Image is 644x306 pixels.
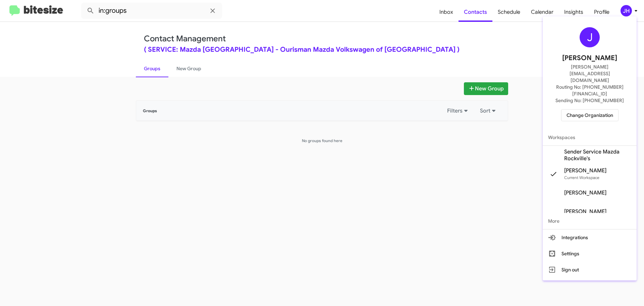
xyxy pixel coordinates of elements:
button: Settings [543,246,637,262]
span: [PERSON_NAME][EMAIL_ADDRESS][DOMAIN_NAME] [551,63,629,84]
span: [PERSON_NAME] [564,189,606,196]
span: Current Workspace [564,175,599,180]
button: Integrations [543,229,637,246]
span: [PERSON_NAME] [564,167,606,174]
span: Sending No: [PHONE_NUMBER] [555,97,624,104]
button: Sign out [543,262,637,278]
span: [PERSON_NAME] [562,53,617,63]
button: Change Organization [561,109,619,121]
span: Sender Service Mazda Rockville's [564,148,631,162]
span: [PERSON_NAME] [564,208,606,215]
span: Workspaces [543,129,637,145]
span: Routing No: [PHONE_NUMBER][FINANCIAL_ID] [551,84,629,97]
span: Change Organization [567,110,613,121]
span: More [543,213,637,229]
div: J [580,27,600,47]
